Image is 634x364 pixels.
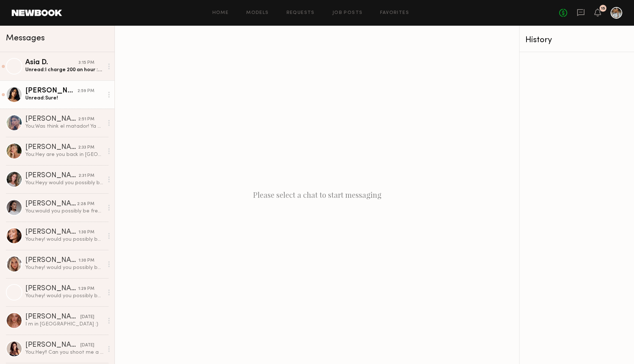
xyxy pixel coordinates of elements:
div: Asia D. [25,59,79,66]
div: [PERSON_NAME] [25,313,80,321]
div: [DATE] [80,314,94,321]
div: [PERSON_NAME] [25,200,77,208]
div: [DATE] [80,342,94,349]
div: [PERSON_NAME] [25,87,77,95]
span: Messages [6,34,45,43]
div: You: hey! would you possibly be free [DATE] evening to do a sexy yet tasteful beach shoot with a ... [25,236,103,243]
div: 2:31 PM [79,172,94,179]
div: Unread: Sure! [25,95,103,102]
div: 2:59 PM [77,88,94,95]
div: 1:29 PM [78,285,94,292]
div: You: hey! would you possibly be free [DATE] evening to do a sexy yet tasteful beach shoot with a ... [25,292,103,299]
a: Requests [287,11,315,15]
a: Favorites [380,11,409,15]
div: [PERSON_NAME] [25,144,78,151]
div: You: would you possibly be free [DATE] evening to do a sexy yet tasteful beach shoot with a mirro... [25,208,103,215]
div: 1:30 PM [79,229,94,236]
div: 2:33 PM [78,144,94,151]
div: Please select a chat to start messaging [115,26,519,364]
div: You: hey! would you possibly be free [DATE] evening to do a sexy yet tasteful beach shoot with a ... [25,264,103,271]
a: Models [246,11,269,15]
a: Home [212,11,229,15]
a: Job Posts [332,11,363,15]
div: You: Was think el matador! Ya my website is [DOMAIN_NAME] [25,123,103,130]
div: 15 [601,7,605,11]
div: 3:15 PM [79,59,94,66]
div: You: Heyy would you possibly be free [DATE] evening to do a sexy yet tasteful beach shoot with a ... [25,179,103,186]
div: You: Hey are you back in [GEOGRAPHIC_DATA]?:) [25,151,103,158]
div: You: Hey!! Can you shoot me a text? :) [PHONE_NUMBER] [25,349,103,356]
div: [PERSON_NAME] [25,285,78,292]
div: [PERSON_NAME] [25,229,79,236]
div: [PERSON_NAME] [25,257,79,264]
div: [PERSON_NAME] [25,116,78,123]
div: 2:51 PM [78,116,94,123]
div: 2:28 PM [77,201,94,208]
div: 1:30 PM [79,257,94,264]
div: [PERSON_NAME] [25,172,79,179]
div: I m in [GEOGRAPHIC_DATA] :) [25,321,103,328]
div: History [525,36,628,44]
div: Unread: I charge 200 an hour :) please let me know if you’re still interested [25,66,103,73]
div: [PERSON_NAME] [25,342,80,349]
